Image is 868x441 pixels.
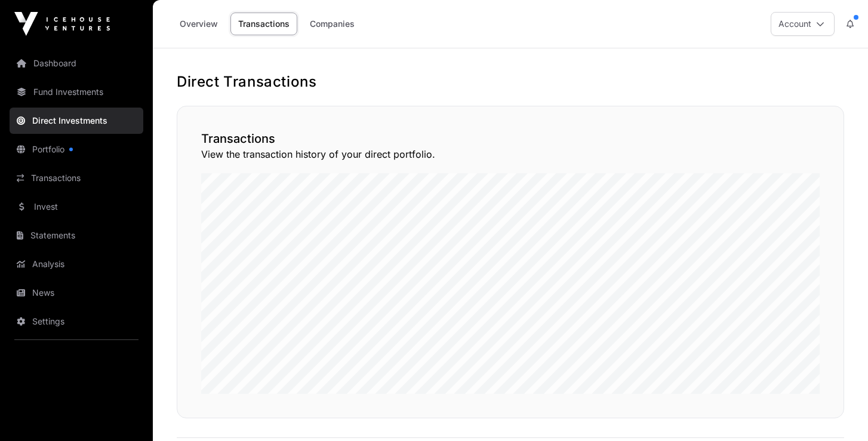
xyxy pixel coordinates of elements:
h2: Transactions [201,130,820,147]
p: View the transaction history of your direct portfolio. [201,147,820,161]
a: Portfolio [10,136,143,163]
a: Transactions [10,165,143,191]
a: Settings [10,308,143,335]
a: Companies [302,13,362,35]
a: Statements [10,222,143,249]
button: Account [771,12,835,36]
a: News [10,280,143,306]
a: Overview [172,13,226,35]
a: Dashboard [10,50,143,76]
h1: Direct Transactions [177,72,844,91]
a: Analysis [10,251,143,277]
iframe: Chat Widget [808,384,868,441]
a: Invest [10,194,143,220]
a: Direct Investments [10,108,143,134]
img: Icehouse Ventures Logo [14,12,110,36]
a: Transactions [230,13,297,35]
a: Fund Investments [10,79,143,105]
